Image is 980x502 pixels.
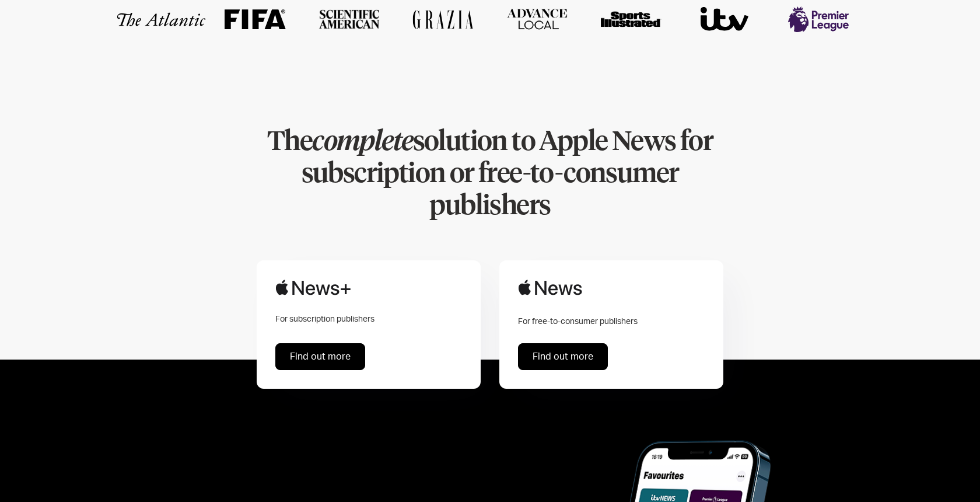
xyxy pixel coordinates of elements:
[275,343,365,370] a: Find out more
[518,318,638,326] span: For free-to-consumer publishers
[275,315,374,323] span: For subscription publishers
[518,343,608,370] a: Find out more
[240,127,740,223] h1: The solution to Apple News for subscription or free-to-consumer publishers
[312,129,412,156] em: complete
